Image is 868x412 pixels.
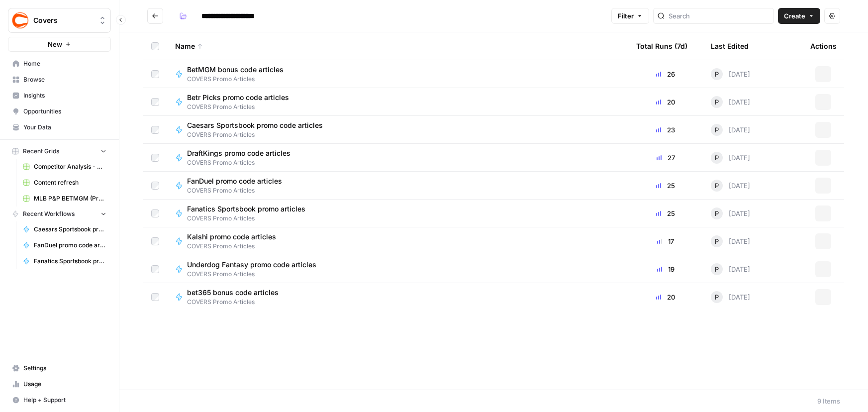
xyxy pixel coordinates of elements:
[187,176,282,186] span: FanDuel promo code articles
[715,125,719,135] span: P
[8,392,111,408] button: Help + Support
[778,8,820,24] button: Create
[187,288,279,298] span: bet365 bonus code articles
[23,59,106,68] span: Home
[23,75,106,84] span: Browse
[784,11,805,21] span: Create
[175,204,620,223] a: Fanatics Sportsbook promo articlesCOVERS Promo Articles
[636,292,695,302] div: 20
[711,180,750,192] div: [DATE]
[23,364,106,373] span: Settings
[715,292,719,302] span: P
[34,194,106,203] span: MLB P&P BETMGM (Production) Grid (1)
[48,39,62,49] span: New
[669,11,770,21] input: Search
[715,264,719,274] span: P
[618,11,634,21] span: Filter
[175,32,620,60] div: Name
[23,91,106,100] span: Insights
[8,88,111,103] a: Insights
[187,186,290,195] span: COVERS Promo Articles
[636,236,695,246] div: 17
[187,158,298,167] span: COVERS Promo Articles
[8,360,111,376] a: Settings
[187,75,291,84] span: COVERS Promo Articles
[8,206,111,221] button: Recent Workflows
[636,181,695,191] div: 25
[8,376,111,392] a: Usage
[175,120,620,139] a: Caesars Sportsbook promo code articlesCOVERS Promo Articles
[34,178,106,187] span: Content refresh
[187,260,316,270] span: Underdog Fantasy promo code articles
[175,260,620,279] a: Underdog Fantasy promo code articlesCOVERS Promo Articles
[8,37,111,52] button: New
[18,175,111,191] a: Content refresh
[711,263,750,275] div: [DATE]
[187,232,276,242] span: Kalshi promo code articles
[187,214,313,223] span: COVERS Promo Articles
[175,93,620,111] a: Betr Picks promo code articlesCOVERS Promo Articles
[636,153,695,163] div: 27
[11,11,29,29] img: Covers Logo
[636,264,695,274] div: 19
[175,288,620,307] a: bet365 bonus code articlesCOVERS Promo Articles
[34,257,106,266] span: Fanatics Sportsbook promo articles
[810,32,837,60] div: Actions
[187,130,331,139] span: COVERS Promo Articles
[715,208,719,218] span: P
[187,103,297,111] span: COVERS Promo Articles
[8,144,111,159] button: Recent Grids
[711,207,750,219] div: [DATE]
[636,97,695,107] div: 20
[711,124,750,136] div: [DATE]
[187,120,323,130] span: Caesars Sportsbook promo code articles
[187,65,284,75] span: BetMGM bonus code articles
[636,125,695,135] div: 23
[711,291,750,303] div: [DATE]
[18,191,111,206] a: MLB P&P BETMGM (Production) Grid (1)
[187,270,324,279] span: COVERS Promo Articles
[175,232,620,251] a: Kalshi promo code articlesCOVERS Promo Articles
[715,153,719,163] span: P
[8,72,111,88] a: Browse
[18,221,111,237] a: Caesars Sportsbook promo code articles
[147,8,163,24] button: Go back
[23,147,59,156] span: Recent Grids
[18,159,111,175] a: Competitor Analysis - URL Specific Grid
[187,242,284,251] span: COVERS Promo Articles
[711,32,749,60] div: Last Edited
[715,181,719,191] span: P
[711,235,750,247] div: [DATE]
[636,32,687,60] div: Total Runs (7d)
[715,97,719,107] span: P
[23,209,75,218] span: Recent Workflows
[8,56,111,72] a: Home
[711,68,750,80] div: [DATE]
[636,208,695,218] div: 25
[187,204,305,214] span: Fanatics Sportsbook promo articles
[34,162,106,171] span: Competitor Analysis - URL Specific Grid
[18,237,111,253] a: FanDuel promo code articles
[175,65,620,84] a: BetMGM bonus code articlesCOVERS Promo Articles
[715,236,719,246] span: P
[8,119,111,135] a: Your Data
[23,107,106,116] span: Opportunities
[34,241,106,250] span: FanDuel promo code articles
[611,8,649,24] button: Filter
[34,225,106,234] span: Caesars Sportsbook promo code articles
[175,176,620,195] a: FanDuel promo code articlesCOVERS Promo Articles
[817,396,840,406] div: 9 Items
[175,148,620,167] a: DraftKings promo code articlesCOVERS Promo Articles
[715,69,719,79] span: P
[23,123,106,132] span: Your Data
[187,298,287,307] span: COVERS Promo Articles
[8,103,111,119] a: Opportunities
[187,148,290,158] span: DraftKings promo code articles
[23,380,106,389] span: Usage
[33,15,94,25] span: Covers
[18,253,111,269] a: Fanatics Sportsbook promo articles
[711,152,750,164] div: [DATE]
[187,93,289,103] span: Betr Picks promo code articles
[711,96,750,108] div: [DATE]
[636,69,695,79] div: 26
